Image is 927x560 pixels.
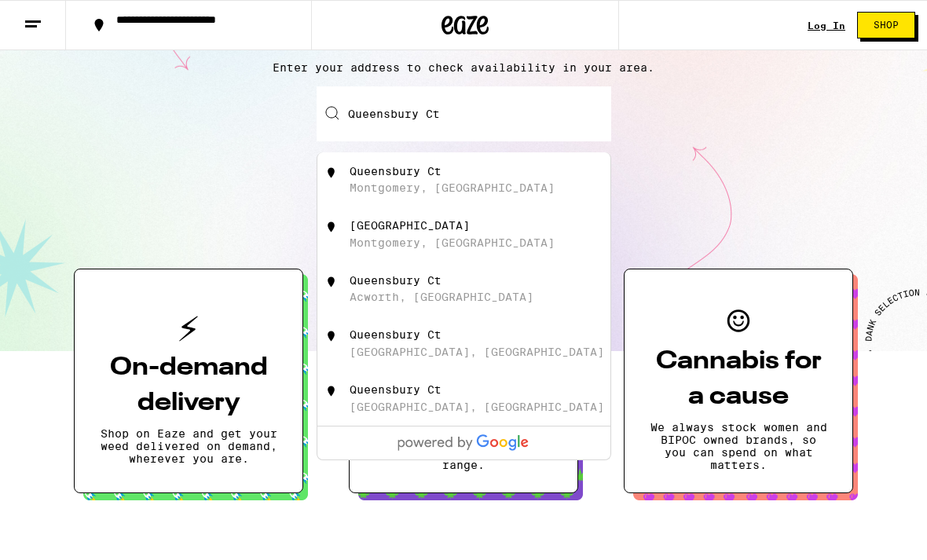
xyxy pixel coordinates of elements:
span: Hi. Need any help? [9,11,113,24]
div: Montgomery, [GEOGRAPHIC_DATA] [350,236,555,249]
div: Queensbury Ct [350,165,442,178]
div: Queensbury Ct [350,328,442,341]
img: Queensbury Ct [324,165,339,181]
a: Shop [845,12,927,38]
input: Enter your delivery address [317,86,611,141]
div: Queensbury Ct [350,274,442,287]
img: Queensbury Ct [324,383,339,399]
div: [GEOGRAPHIC_DATA], [GEOGRAPHIC_DATA] [350,346,604,358]
p: Enter your address to check availability in your area. [16,61,911,74]
a: Log In [808,20,845,31]
button: Cannabis for a causeWe always stock women and BIPOC owned brands, so you can spend on what matters. [624,269,853,493]
button: Shop [857,12,915,38]
h3: On-demand delivery [100,350,277,421]
div: Montgomery, [GEOGRAPHIC_DATA] [350,181,555,194]
p: Shop on Eaze and get your weed delivered on demand, wherever you are. [100,427,277,465]
img: Queensbury Ct [324,328,339,344]
img: Queensbury Drive [324,219,339,235]
p: We always stock women and BIPOC owned brands, so you can spend on what matters. [650,421,827,471]
img: Queensbury Ct [324,274,339,290]
div: Acworth, [GEOGRAPHIC_DATA] [350,291,533,303]
div: [GEOGRAPHIC_DATA] [350,219,470,232]
h3: Cannabis for a cause [650,344,827,415]
div: Queensbury Ct [350,383,442,396]
span: Shop [874,20,899,30]
button: On-demand deliveryShop on Eaze and get your weed delivered on demand, wherever you are. [74,269,303,493]
div: [GEOGRAPHIC_DATA], [GEOGRAPHIC_DATA] [350,401,604,413]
